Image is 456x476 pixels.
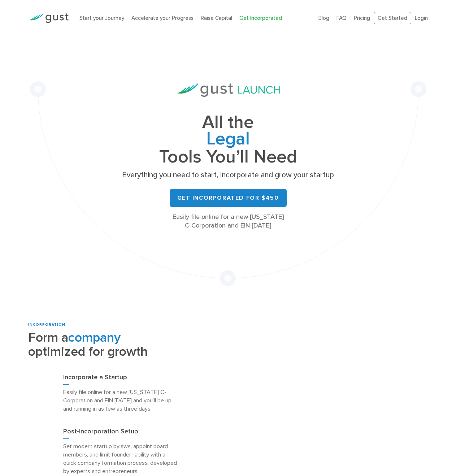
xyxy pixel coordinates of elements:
a: Pricing [354,15,370,21]
p: Easily file online for a new [US_STATE] C-Corporation and EIN [DATE] and you’ll be up and running... [63,388,179,413]
h3: Post-Incorporation Setup [63,427,179,439]
span: Legal [120,131,336,149]
a: Start your Journey [79,15,124,21]
img: Gust Logo [28,13,69,23]
p: Everything you need to start, incorporate and grow your startup [120,170,336,180]
a: Get Incorporated [239,15,282,21]
div: INCORPORATION [28,322,188,328]
a: FAQ [336,15,347,21]
div: Easily file online for a new [US_STATE] C-Corporation and EIN [DATE] [120,213,336,230]
h3: Incorporate a Startup [63,373,179,385]
a: Blog [318,15,329,21]
span: company [68,330,121,345]
img: Gust Launch Logo [176,83,280,97]
h1: All the Tools You’ll Need [120,114,336,165]
a: Get Started [374,12,411,25]
a: Accelerate your Progress [131,15,194,21]
p: Set modern startup bylaws, appoint board members, and limit founder liability with a quick compan... [63,442,179,475]
a: Raise Capital [201,15,232,21]
h2: Form a optimized for growth [28,330,188,359]
a: Login [415,15,428,21]
a: Get Incorporated for $450 [170,189,287,207]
